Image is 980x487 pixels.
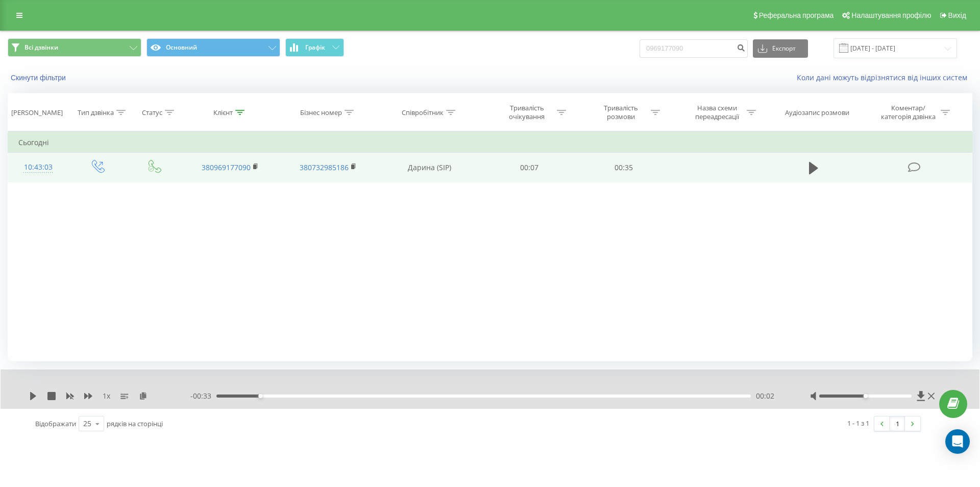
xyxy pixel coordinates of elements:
div: Accessibility label [258,394,262,398]
button: Графік [285,38,344,57]
a: 380969177090 [202,163,251,172]
div: Тривалість очікування [500,104,554,121]
button: Всі дзвінки [8,38,141,57]
a: Коли дані можуть відрізнятися вiд інших систем [797,73,972,82]
a: 1 [890,416,905,431]
input: Пошук за номером [640,39,748,58]
td: Сьогодні [8,132,972,153]
span: Вихід [948,11,966,19]
button: Скинути фільтри [8,73,71,82]
div: Статус [142,108,162,117]
span: Реферальна програма [759,11,834,19]
span: Налаштування профілю [851,11,931,19]
td: 00:07 [482,153,576,182]
span: 00:02 [756,391,774,401]
a: 380732985186 [300,163,349,172]
div: Співробітник [402,108,444,117]
button: Експорт [753,39,808,58]
td: 00:35 [576,153,670,182]
div: Аудіозапис розмови [785,108,849,117]
div: Клієнт [213,108,233,117]
button: Основний [146,38,280,57]
div: 1 - 1 з 1 [847,418,869,428]
span: Графік [305,44,325,51]
div: Тривалість розмови [594,104,648,121]
div: Коментар/категорія дзвінка [878,104,938,121]
div: 10:43:03 [18,157,58,177]
div: [PERSON_NAME] [11,108,63,117]
div: Open Intercom Messenger [945,429,970,454]
span: рядків на сторінці [107,419,163,428]
span: Всі дзвінки [24,43,58,52]
div: Тип дзвінка [78,108,114,117]
div: Accessibility label [863,394,867,398]
div: Бізнес номер [300,108,342,117]
span: Відображати [35,419,76,428]
span: - 00:33 [190,391,216,401]
div: Назва схеми переадресації [690,104,744,121]
span: 1 x [103,391,110,401]
div: 25 [83,419,91,429]
td: Дарина (SIP) [377,153,482,182]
